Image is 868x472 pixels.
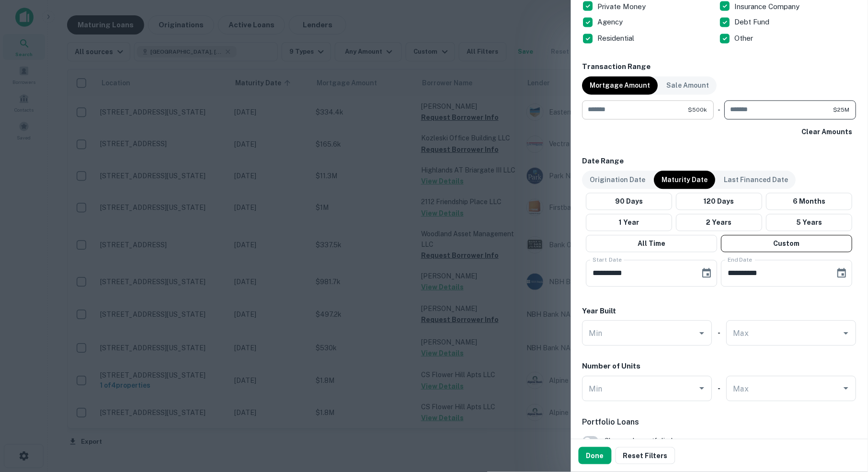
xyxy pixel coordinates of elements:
[840,382,853,395] button: Open
[590,81,651,91] p: Mortgage Amount
[696,382,709,395] button: Open
[834,106,850,115] span: $25M
[840,327,853,340] button: Open
[605,436,689,447] span: Show only portfolio loans
[688,106,708,115] span: $500k
[721,235,853,253] button: Custom
[582,361,641,372] h6: Number of Units
[728,256,753,264] label: End Date
[667,81,709,91] p: Sale Amount
[766,214,853,231] button: 5 Years
[697,264,717,283] button: Choose date, selected date is Oct 1, 2025
[766,193,853,210] button: 6 Months
[662,175,708,185] p: Maturity Date
[582,156,857,167] h6: Date Range
[718,383,721,394] h6: -
[820,395,868,441] iframe: Chat Widget
[582,62,857,73] h6: Transaction Range
[586,214,673,231] button: 1 Year
[696,327,709,340] button: Open
[582,417,857,428] h6: Portfolio Loans
[579,447,612,464] button: Done
[586,193,673,210] button: 90 Days
[735,17,772,28] p: Debt Fund
[798,124,857,141] button: Clear Amounts
[598,17,625,28] p: Agency
[676,193,763,210] button: 120 Days
[598,33,637,45] p: Residential
[724,175,788,185] p: Last Financed Date
[616,447,675,464] button: Reset Filters
[833,264,852,283] button: Choose date, selected date is Apr 30, 2026
[718,328,721,339] h6: -
[582,306,617,317] h6: Year Built
[735,1,802,12] p: Insurance Company
[718,101,721,120] div: -
[735,33,755,45] p: Other
[593,256,622,264] label: Start Date
[676,214,763,231] button: 2 Years
[598,1,648,12] p: Private Money
[586,235,718,253] button: All Time
[590,175,646,185] p: Origination Date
